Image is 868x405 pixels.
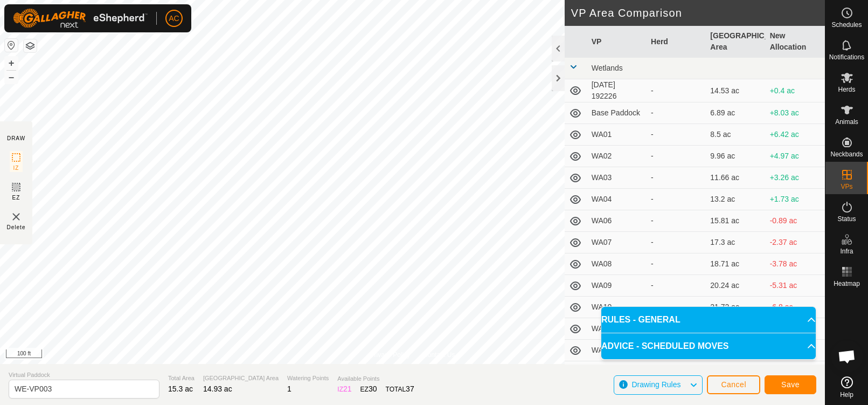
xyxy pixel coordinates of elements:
[706,102,765,124] td: 6.89 ac
[651,237,702,248] div: -
[707,375,760,394] button: Cancel
[587,124,647,146] td: WA01
[706,232,765,253] td: 17.3 ac
[651,129,702,140] div: -
[601,340,728,353] span: ADVICE - SCHEDULED MOVES
[651,85,702,97] div: -
[838,86,855,93] span: Herds
[766,253,825,275] td: -3.78 ac
[651,280,702,291] div: -
[587,275,647,297] td: WA09
[837,216,856,222] span: Status
[766,167,825,189] td: +3.26 ac
[765,375,816,394] button: Save
[706,79,765,102] td: 14.53 ac
[423,350,455,360] a: Contact Us
[587,26,647,58] th: VP
[369,385,377,393] span: 30
[835,119,858,125] span: Animals
[337,374,414,383] span: Available Points
[631,380,680,389] span: Drawing Rules
[706,146,765,167] td: 9.96 ac
[601,313,680,326] span: RULES - GENERAL
[587,167,647,189] td: WA03
[169,13,179,24] span: AC
[831,340,863,373] a: Open chat
[651,301,702,313] div: -
[706,124,765,146] td: 8.5 ac
[706,26,765,58] th: [GEOGRAPHIC_DATA] Area
[706,210,765,232] td: 15.81 ac
[766,102,825,124] td: +8.03 ac
[13,164,19,172] span: IZ
[587,297,647,318] td: WA10
[829,54,864,60] span: Notifications
[766,275,825,297] td: -5.31 ac
[781,380,800,389] span: Save
[651,194,702,205] div: -
[766,361,825,383] td: -10.67 ac
[840,248,853,255] span: Infra
[168,385,193,393] span: 15.3 ac
[203,385,232,393] span: 14.93 ac
[587,340,647,361] td: WA12
[601,333,816,359] p-accordion-header: ADVICE - SCHEDULED MOVES
[651,215,702,226] div: -
[706,189,765,210] td: 13.2 ac
[343,385,352,393] span: 21
[825,372,868,402] a: Help
[766,210,825,232] td: -0.89 ac
[834,280,860,287] span: Heatmap
[766,189,825,210] td: +1.73 ac
[10,210,23,223] img: VP
[12,194,20,202] span: EZ
[651,258,702,270] div: -
[841,183,852,190] span: VPs
[287,374,329,383] span: Watering Points
[287,385,291,393] span: 1
[370,350,410,360] a: Privacy Policy
[203,374,279,383] span: [GEOGRAPHIC_DATA] Area
[9,370,159,380] span: Virtual Paddock
[168,374,195,383] span: Total Area
[587,361,647,383] td: WA13
[406,385,414,393] span: 37
[830,151,863,157] span: Neckbands
[360,383,377,395] div: EZ
[601,307,816,333] p-accordion-header: RULES - GENERAL
[706,297,765,318] td: 21.72 ac
[706,253,765,275] td: 18.71 ac
[766,79,825,102] td: +0.4 ac
[706,361,765,383] td: 25.6 ac
[766,124,825,146] td: +6.42 ac
[7,134,25,142] div: DRAW
[651,107,702,119] div: -
[5,71,18,84] button: –
[766,26,825,58] th: New Allocation
[721,380,746,389] span: Cancel
[587,318,647,340] td: WA11
[587,146,647,167] td: WA02
[7,223,26,231] span: Delete
[651,150,702,162] div: -
[13,9,148,28] img: Gallagher Logo
[587,189,647,210] td: WA04
[766,232,825,253] td: -2.37 ac
[24,39,37,52] button: Map Layers
[5,57,18,70] button: +
[766,297,825,318] td: -6.8 ac
[706,275,765,297] td: 20.24 ac
[587,232,647,253] td: WA07
[571,6,825,19] h2: VP Area Comparison
[587,210,647,232] td: WA06
[5,39,18,52] button: Reset Map
[592,64,623,72] span: Wetlands
[337,383,351,395] div: IZ
[587,102,647,124] td: Base Paddock
[587,253,647,275] td: WA08
[831,22,862,28] span: Schedules
[587,79,647,102] td: [DATE] 192226
[766,146,825,167] td: +4.97 ac
[840,392,853,398] span: Help
[647,26,706,58] th: Herd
